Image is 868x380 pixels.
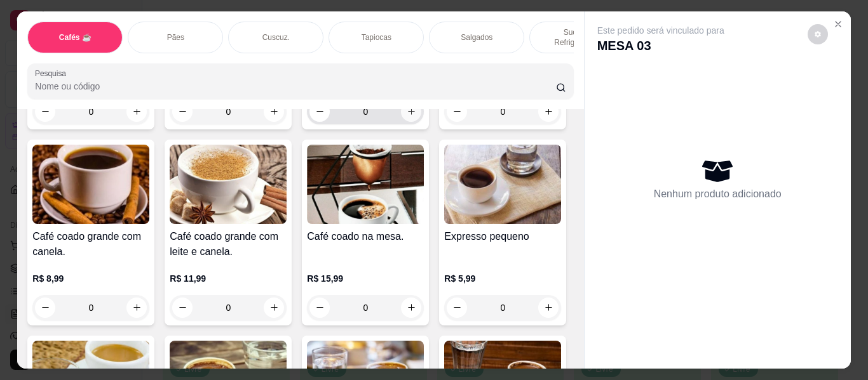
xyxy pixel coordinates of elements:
[170,229,287,259] h4: Café coado grande com leite e canela.
[307,229,424,244] h4: Café coado na mesa.
[447,102,467,122] button: decrease-product-quantity
[126,102,147,122] button: increase-product-quantity
[597,24,724,37] p: Este pedido será vinculado para
[35,80,556,93] input: Pesquisa
[172,298,193,318] button: decrease-product-quantity
[808,24,828,44] button: decrease-product-quantity
[401,102,421,122] button: increase-product-quantity
[654,187,782,202] p: Nenhum produto adicionado
[538,102,559,122] button: increase-product-quantity
[828,14,848,34] button: Close
[444,145,561,224] img: product-image
[172,102,193,122] button: decrease-product-quantity
[35,68,71,79] label: Pesquisa
[35,298,55,318] button: decrease-product-quantity
[444,272,561,285] p: R$ 5,99
[540,27,614,48] p: Sucos e Refrigerantes
[597,37,724,55] p: MESA 03
[538,298,559,318] button: increase-product-quantity
[170,272,287,285] p: R$ 11,99
[262,32,290,43] p: Cuscuz.
[444,229,561,244] h4: Expresso pequeno
[307,145,424,224] img: product-image
[362,32,391,43] p: Tapiocas
[401,298,421,318] button: increase-product-quantity
[264,298,284,318] button: increase-product-quantity
[170,145,287,224] img: product-image
[447,298,467,318] button: decrease-product-quantity
[309,298,330,318] button: decrease-product-quantity
[309,102,330,122] button: decrease-product-quantity
[126,298,147,318] button: increase-product-quantity
[59,32,92,43] p: Cafés ☕
[167,32,184,43] p: Pães
[32,145,149,224] img: product-image
[307,272,424,285] p: R$ 15,99
[35,102,55,122] button: decrease-product-quantity
[32,272,149,285] p: R$ 8,99
[32,229,149,259] h4: Café coado grande com canela.
[264,102,284,122] button: increase-product-quantity
[461,32,492,43] p: Salgados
